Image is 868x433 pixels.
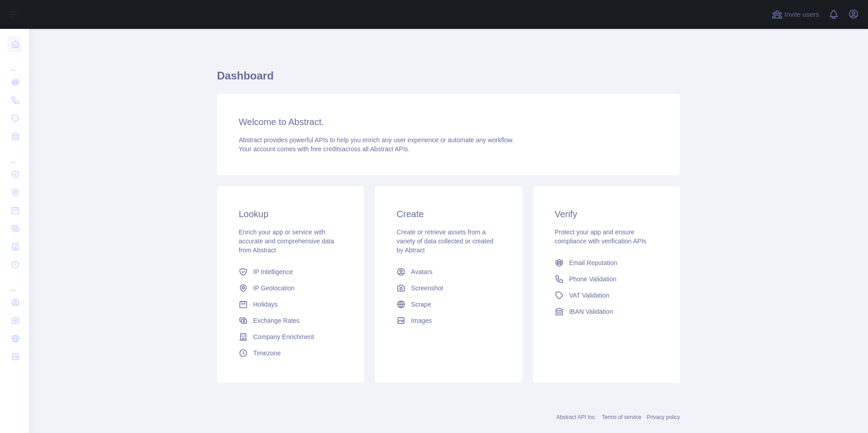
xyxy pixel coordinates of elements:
a: Screenshot [393,280,504,296]
span: Images [411,316,432,325]
span: Scrape [411,300,431,309]
a: Privacy policy [647,414,680,420]
h3: Verify [555,208,658,220]
a: IBAN Validation [551,303,662,320]
span: Enrich your app or service with accurate and comprehensive data from Abstract [239,228,334,254]
a: Company Enrichment [235,329,346,345]
span: IP Intelligence [253,267,293,276]
a: Terms of service [602,414,641,420]
a: Scrape [393,296,504,312]
span: Abstract provides powerful APIs to help you enrich any user experience or automate any workflow. [239,136,514,144]
a: Holidays [235,296,346,312]
span: IP Geolocation [253,284,295,293]
span: Screenshot [411,284,443,293]
span: Company Enrichment [253,332,314,341]
span: VAT Validation [569,291,609,300]
a: IP Intelligence [235,264,346,280]
h3: Welcome to Abstract. [239,116,658,128]
a: Avatars [393,264,504,280]
span: Your account comes with across all Abstract APIs. [239,145,410,153]
h3: Lookup [239,208,342,220]
span: Protect your app and ensure compliance with verification APIs [555,228,646,245]
a: Email Reputation [551,255,662,271]
a: Timezone [235,345,346,361]
div: ... [7,54,22,72]
h3: Create [396,208,500,220]
span: free credits [311,145,342,153]
span: Create or retrieve assets from a variety of data collected or created by Abtract [396,228,493,254]
button: Invite users [770,7,821,22]
span: Invite users [784,9,819,20]
span: Phone Validation [569,275,617,284]
span: Avatars [411,267,432,276]
span: Exchange Rates [253,316,300,325]
span: Holidays [253,300,278,309]
a: VAT Validation [551,287,662,303]
a: Phone Validation [551,271,662,287]
div: ... [7,275,22,293]
h1: Dashboard [217,69,680,90]
a: Images [393,312,504,329]
div: ... [7,146,22,164]
span: Email Reputation [569,258,618,267]
a: Exchange Rates [235,312,346,329]
span: Timezone [253,349,281,358]
a: Abstract API Inc. [557,414,597,420]
a: IP Geolocation [235,280,346,296]
span: IBAN Validation [569,307,613,316]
